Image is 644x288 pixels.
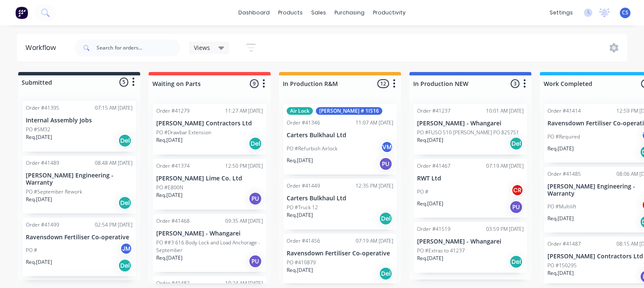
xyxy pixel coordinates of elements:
[547,145,574,152] p: Req. [DATE]
[417,107,451,115] div: Order #41237
[356,182,393,190] div: 12:35 PM [DATE]
[417,162,451,170] div: Order #41467
[417,120,524,127] p: [PERSON_NAME] - Whangarei
[547,133,580,141] p: PO #Required
[547,215,574,222] p: Req. [DATE]
[95,159,133,167] div: 08:48 AM [DATE]
[156,184,183,191] p: PO #E800N
[417,255,443,262] p: Req. [DATE]
[287,145,337,152] p: PO #Refurbish Airlock
[287,266,313,274] p: Req. [DATE]
[414,222,527,273] div: Order #4151903:59 PM [DATE][PERSON_NAME] - WhangareiPO #Extras to 41237Req.[DATE]Del
[156,254,182,262] p: Req. [DATE]
[15,6,28,19] img: Factory
[156,191,182,199] p: Req. [DATE]
[486,162,524,170] div: 07:19 AM [DATE]
[417,200,443,208] p: Req. [DATE]
[509,137,523,150] div: Del
[509,200,523,214] div: PU
[26,133,52,141] p: Req. [DATE]
[283,234,397,285] div: Order #4145607:19 AM [DATE]Ravensdown Fertiliser Co-operativePO #410879Req.[DATE]Del
[356,237,393,245] div: 07:19 AM [DATE]
[153,214,266,272] div: Order #4146809:35 AM [DATE][PERSON_NAME] - WhangareiPO ##3 616 Body Lock and Load Anchorage - Sep...
[417,225,451,233] div: Order #41519
[156,175,263,182] p: [PERSON_NAME] Lime Co. Ltd
[287,211,313,219] p: Req. [DATE]
[156,217,190,225] div: Order #41468
[287,132,393,139] p: Carters Bulkhaul Ltd
[120,242,133,255] div: JM
[234,6,274,19] a: dashboard
[287,107,313,115] div: Air Lock
[225,280,263,287] div: 10:24 AM [DATE]
[547,269,574,277] p: Req. [DATE]
[414,159,527,218] div: Order #4146707:19 AM [DATE]RWT LtdPO #CRReq.[DATE]PU
[97,39,180,56] input: Search for orders...
[26,221,59,229] div: Order #41499
[547,203,576,210] p: PO #Multilift
[225,217,263,225] div: 09:35 AM [DATE]
[307,6,330,19] div: sales
[26,126,50,133] p: PO #SM32
[26,234,133,241] p: Ravensdown Fertiliser Co-operative
[22,218,136,277] div: Order #4149902:54 PM [DATE]Ravensdown Fertiliser Co-operativePO #JMReq.[DATE]Del
[22,101,136,152] div: Order #4139507:15 AM [DATE]Internal Assembly JobsPO #SM32Req.[DATE]Del
[156,120,263,127] p: [PERSON_NAME] Contractors Ltd
[622,9,628,17] span: CS
[417,247,465,255] p: PO #Extras to 41237
[156,230,263,237] p: [PERSON_NAME] - Whangarei
[379,157,392,171] div: PU
[225,162,263,170] div: 12:50 PM [DATE]
[547,107,581,115] div: Order #41414
[95,104,133,112] div: 07:15 AM [DATE]
[283,179,397,230] div: Order #4144912:35 PM [DATE]Carters Bulkhaul LtdPO #Truck 12Req.[DATE]Del
[379,212,392,225] div: Del
[153,159,266,210] div: Order #4137412:50 PM [DATE][PERSON_NAME] Lime Co. LtdPO #E800NReq.[DATE]PU
[287,237,320,245] div: Order #41456
[156,136,182,144] p: Req. [DATE]
[316,107,382,115] div: [PERSON_NAME] # 1IS16
[26,104,59,112] div: Order #41395
[153,104,266,155] div: Order #4127911:27 AM [DATE][PERSON_NAME] Contractors LtdPO #Drawbar ExtensionReq.[DATE]Del
[26,172,133,186] p: [PERSON_NAME] Engineering - Warranty
[25,43,60,53] div: Workflow
[287,259,316,266] p: PO #410879
[225,107,263,115] div: 11:27 AM [DATE]
[330,6,369,19] div: purchasing
[26,188,82,196] p: PO #September Rework
[417,129,519,136] p: PO #FUSO 510 [PERSON_NAME] PO 825751
[511,184,524,197] div: CR
[486,225,524,233] div: 03:59 PM [DATE]
[249,255,262,268] div: PU
[356,119,393,127] div: 11:07 AM [DATE]
[118,134,132,147] div: Del
[547,170,581,178] div: Order #41485
[486,107,524,115] div: 10:01 AM [DATE]
[547,240,581,248] div: Order #41487
[287,195,393,202] p: Carters Bulkhaul Ltd
[156,107,190,115] div: Order #41279
[26,117,133,124] p: Internal Assembly Jobs
[417,175,524,182] p: RWT Ltd
[274,6,307,19] div: products
[417,188,428,196] p: PO #
[156,280,190,287] div: Order #41482
[287,119,320,127] div: Order #41346
[156,162,190,170] div: Order #41374
[381,141,393,153] div: VM
[379,267,392,280] div: Del
[26,196,52,203] p: Req. [DATE]
[156,129,211,136] p: PO #Drawbar Extension
[22,156,136,213] div: Order #4148908:48 AM [DATE][PERSON_NAME] Engineering - WarrantyPO #September ReworkReq.[DATE]Del
[249,192,262,205] div: PU
[545,6,577,19] div: settings
[156,239,263,254] p: PO ##3 616 Body Lock and Load Anchorage - September
[26,159,59,167] div: Order #41489
[509,255,523,269] div: Del
[118,196,132,210] div: Del
[194,43,210,52] span: Views
[287,157,313,164] p: Req. [DATE]
[547,262,577,269] p: PO #150295
[26,258,52,266] p: Req. [DATE]
[287,250,393,257] p: Ravensdown Fertiliser Co-operative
